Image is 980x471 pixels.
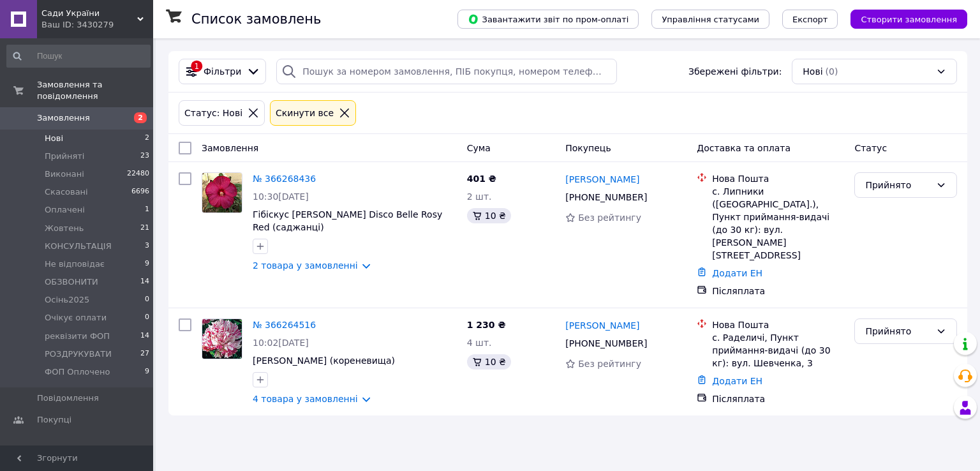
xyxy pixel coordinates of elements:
div: Післяплата [712,285,844,297]
span: 9 [145,366,149,378]
a: Створити замовлення [838,13,967,24]
div: с. Липники ([GEOGRAPHIC_DATA].), Пункт приймання-видачі (до 30 кг): вул. [PERSON_NAME][STREET_ADD... [712,185,844,262]
span: ОБЗВОНИТИ [45,276,98,288]
h1: Список замовлень [191,11,321,27]
span: 9 [145,258,149,270]
div: Прийнято [865,324,931,338]
span: Замовлення та повідомлення [37,79,153,102]
button: Управління статусами [651,10,769,29]
span: Оплачені [45,204,85,216]
span: Сади України [41,8,137,19]
a: 4 товара у замовленні [253,394,358,404]
span: Нові [803,65,822,78]
a: [PERSON_NAME] (кореневища) [253,355,395,366]
span: Виконані [45,168,84,180]
span: Жовтень [45,223,84,234]
span: Управління статусами [662,15,759,24]
span: 2 шт. [467,191,492,202]
a: № 366268436 [253,174,316,184]
a: № 366264516 [253,320,316,330]
span: 14 [140,276,149,288]
span: Не відповідає [45,258,105,270]
span: 4 шт. [467,338,492,348]
span: 14 [140,331,149,342]
div: Нова Пошта [712,318,844,331]
span: Замовлення [37,112,90,124]
img: Фото товару [202,173,242,213]
div: с. Раделичі, Пункт приймання-видачі (до 30 кг): вул. Шевченка, 3 [712,331,844,370]
span: КОНСУЛЬТАЦІЯ [45,241,112,252]
span: [PHONE_NUMBER] [565,338,647,348]
span: 2 [145,133,149,144]
span: Доставка та оплата [697,143,791,153]
a: Фото товару [202,172,242,213]
span: 21 [140,223,149,234]
span: Покупці [37,414,71,426]
span: 22480 [127,168,149,180]
a: Додати ЕН [712,376,762,386]
div: Післяплата [712,392,844,405]
span: Без рейтингу [578,359,641,369]
span: Повідомлення [37,392,99,404]
span: 0 [145,312,149,324]
span: (0) [826,66,838,77]
div: Ваш ID: 3430279 [41,19,153,31]
span: Завантажити звіт по пром-оплаті [468,13,628,25]
span: [PHONE_NUMBER] [565,192,647,202]
span: 23 [140,151,149,162]
a: [PERSON_NAME] [565,319,639,332]
span: Збережені фільтри: [688,65,782,78]
div: Нова Пошта [712,172,844,185]
div: Прийнято [865,178,931,192]
span: Осінь2025 [45,294,89,306]
span: 1 [145,204,149,216]
span: Експорт [792,15,828,24]
span: Замовлення [202,143,258,153]
div: 10 ₴ [467,354,511,370]
span: 6696 [131,186,149,198]
span: Фільтри [204,65,241,78]
a: 2 товара у замовленні [253,260,358,271]
span: Cума [467,143,491,153]
span: Статус [854,143,887,153]
span: 2 [134,112,147,123]
span: РОЗДРУКУВАТИ [45,348,112,360]
span: 10:30[DATE] [253,191,309,202]
span: реквізити ФОП [45,331,110,342]
div: 10 ₴ [467,208,511,223]
span: 3 [145,241,149,252]
div: Статус: Нові [182,106,245,120]
span: ФОП Оплочено [45,366,110,378]
span: Створити замовлення [861,15,957,24]
button: Створити замовлення [850,10,967,29]
a: [PERSON_NAME] [565,173,639,186]
span: Прийняті [45,151,84,162]
a: Гібіскус [PERSON_NAME] Disco Belle Rosy Red (саджанці) [253,209,442,232]
a: Фото товару [202,318,242,359]
input: Пошук [6,45,151,68]
span: 27 [140,348,149,360]
span: 0 [145,294,149,306]
span: 10:02[DATE] [253,338,309,348]
img: Фото товару [202,319,242,359]
span: 401 ₴ [467,174,496,184]
button: Завантажити звіт по пром-оплаті [457,10,639,29]
span: Без рейтингу [578,213,641,223]
span: Нові [45,133,63,144]
a: Додати ЕН [712,268,762,278]
span: Очікує оплати [45,312,107,324]
button: Експорт [782,10,838,29]
div: Cкинути все [273,106,336,120]
span: Скасовані [45,186,88,198]
input: Пошук за номером замовлення, ПІБ покупця, номером телефону, Email, номером накладної [276,59,616,84]
span: 1 230 ₴ [467,320,506,330]
span: Покупець [565,143,611,153]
